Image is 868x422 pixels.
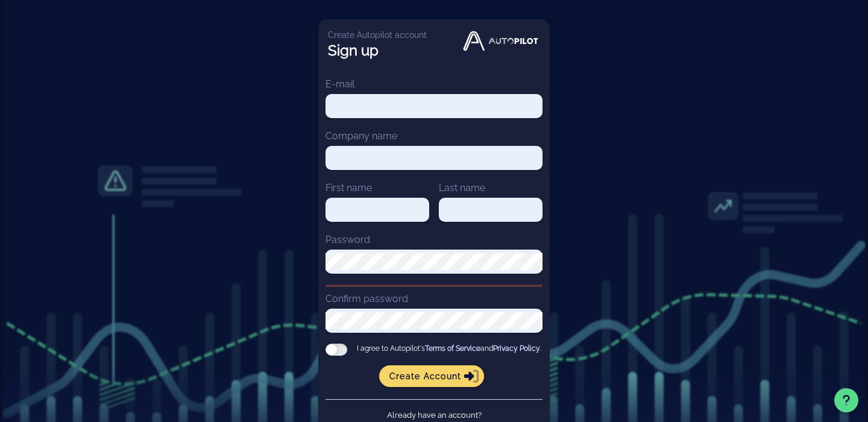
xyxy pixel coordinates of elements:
label: E-mail [325,78,354,90]
label: Password [325,234,370,245]
img: Autopilot [461,29,540,53]
span: Create account [389,371,475,382]
label: Confirm password [325,293,408,304]
a: Terms of Service [425,344,480,353]
button: Create account [379,365,485,387]
p: Create Autopilot account [328,29,427,41]
a: Privacy Policy [493,344,540,353]
label: Last name [439,182,485,194]
button: Support [834,388,858,412]
label: First name [325,182,372,194]
span: I agree to Autopilot's and . [357,344,541,356]
h1: Sign up [328,41,427,60]
label: Company name [325,130,397,142]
